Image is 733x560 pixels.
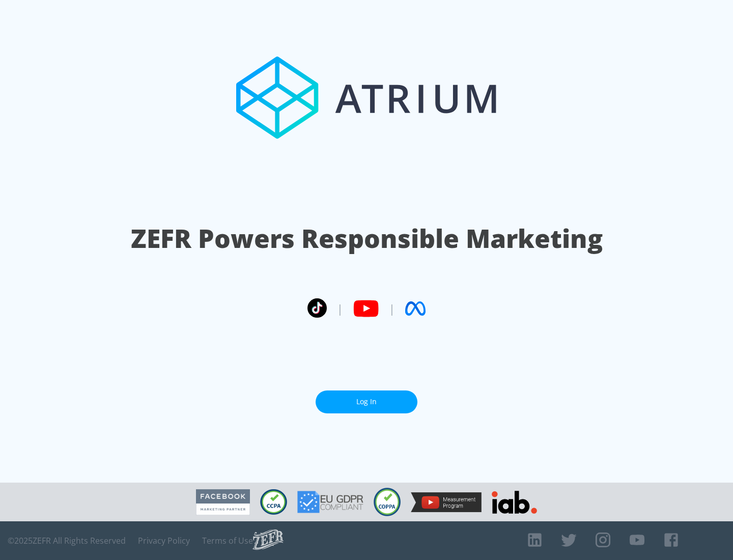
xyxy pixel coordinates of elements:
a: Terms of Use [202,536,253,546]
img: Facebook Marketing Partner [196,489,250,515]
img: YouTube Measurement Program [411,492,482,512]
h1: ZEFR Powers Responsible Marketing [131,221,603,256]
a: Log In [316,390,417,413]
img: IAB [492,491,537,514]
span: | [389,301,395,316]
span: | [337,301,343,316]
a: Privacy Policy [138,536,190,546]
img: COPPA Compliant [374,488,401,516]
img: GDPR Compliant [297,491,363,513]
img: CCPA Compliant [260,489,287,515]
span: © 2025 ZEFR All Rights Reserved [8,536,126,546]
